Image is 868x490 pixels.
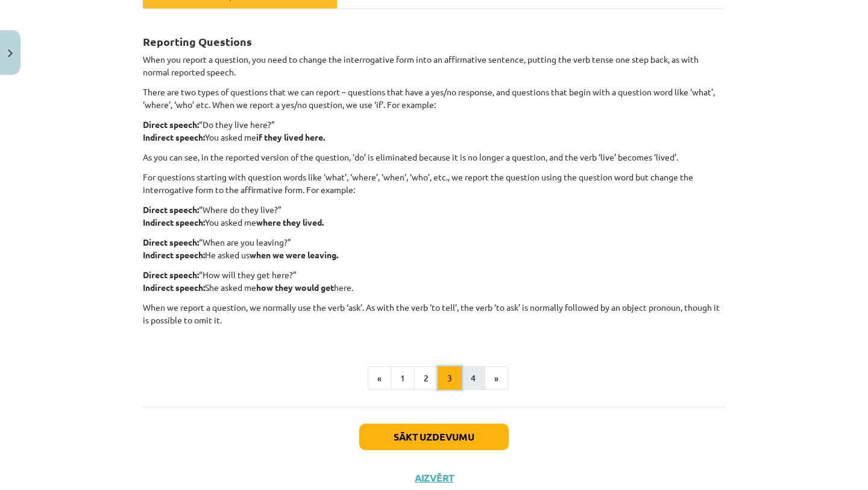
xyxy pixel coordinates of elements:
strong: Direct speech: [143,269,199,280]
p: “When are you leaving?” He asked us [143,236,725,261]
strong: Indirect speech: [143,282,205,293]
p: For questions starting with question words like ‘what’, ‘where’, ‘when’, ‘who’, etc., we report t... [143,171,725,196]
strong: Indirect speech: [143,132,205,142]
nav: Page navigation example [143,366,725,390]
strong: Direct speech: [143,237,199,247]
p: “Do they live here?” You asked me [143,118,725,144]
strong: Reporting Questions [143,34,252,48]
button: 2 [414,366,438,390]
p: There are two types of questions that we can report – questions that have a yes/no response, and ... [143,86,725,111]
strong: when we were leaving. [250,249,338,260]
strong: how they would get [256,282,334,293]
p: As you can see, in the reported version of the question, ‘do’ is eliminated because it is no long... [143,151,725,164]
strong: Direct speech: [143,119,199,130]
strong: Indirect speech: [143,249,205,260]
strong: Indirect speech: [143,217,205,227]
button: 3 [438,366,462,390]
strong: Direct speech: [143,204,199,215]
p: When you report a question, you need to change the interrogative form into an affirmative sentenc... [143,53,725,78]
button: 1 [391,366,415,390]
p: “How will they get here?” She asked me here. [143,269,725,294]
button: Sākt uzdevumu [359,424,509,450]
p: When we report a question, we normally use the verb ‘ask’. As with the verb ‘to tell’, the verb ‘... [143,301,725,339]
button: « [368,366,391,390]
p: “Where do they live?” You asked me [143,203,725,229]
button: » [485,366,508,390]
strong: where they lived. [256,217,324,227]
button: Aizvērt [411,472,457,484]
button: 4 [461,366,485,390]
img: icon-close-lesson-0947bae3869378f0d4975bcd49f059093ad1ed9edebbc8119c70593378902aed.svg [8,49,13,57]
strong: if they lived here. [256,132,325,142]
